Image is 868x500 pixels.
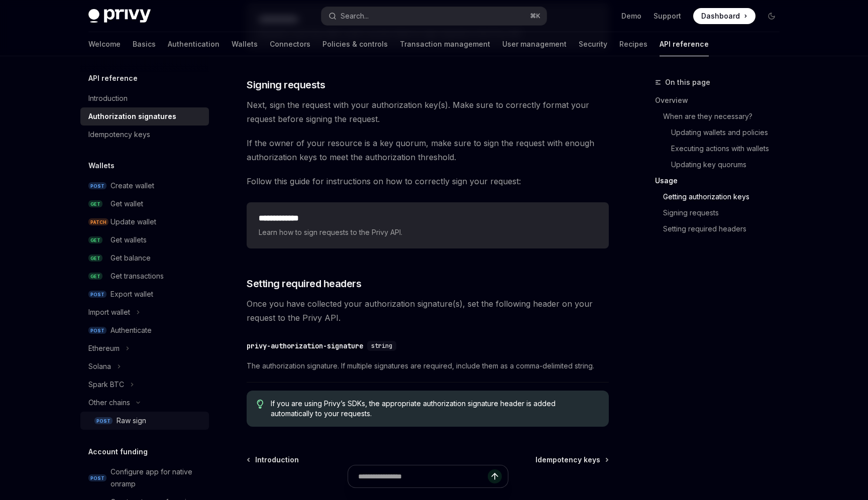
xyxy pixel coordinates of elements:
svg: Tip [257,400,264,409]
div: Configure app for native onramp [111,466,203,490]
div: Search... [341,10,369,22]
span: Signing requests [247,78,325,92]
span: ⌘ K [530,12,540,20]
span: The authorization signature. If multiple signatures are required, include them as a comma-delimit... [247,360,609,372]
span: Dashboard [701,11,740,21]
a: Updating wallets and policies [655,124,788,141]
a: POSTAuthenticate [80,321,209,339]
a: POSTRaw sign [80,412,209,430]
span: POST [88,182,106,190]
a: API reference [660,32,709,56]
div: Get wallet [111,198,143,210]
div: Export wallet [111,288,153,300]
a: Connectors [270,32,310,56]
a: GETGet balance [80,249,209,267]
a: Wallets [232,32,258,56]
a: Dashboard [693,8,755,24]
span: Learn how to sign requests to the Privy API. [259,226,597,238]
span: If the owner of your resource is a key quorum, make sure to sign the request with enough authoriz... [247,136,609,164]
a: Overview [655,92,788,108]
div: Spark BTC [88,379,124,391]
div: Get wallets [111,234,147,246]
a: Policies & controls [322,32,388,56]
a: Updating key quorums [655,157,788,173]
a: Idempotency keys [80,126,209,144]
a: Basics [133,32,156,56]
a: Getting authorization keys [655,189,788,205]
span: PATCH [88,218,108,226]
button: Toggle Other chains section [80,394,209,412]
span: POST [88,291,106,298]
button: Send message [488,469,502,483]
a: When are they necessary? [655,108,788,124]
div: Get transactions [111,270,164,282]
div: Introduction [88,92,128,104]
h5: Wallets [88,160,115,172]
div: Other chains [88,397,130,409]
span: Follow this guide for instructions on how to correctly sign your request: [247,174,609,188]
span: string [371,342,392,350]
span: Setting required headers [247,277,361,291]
a: GETGet wallets [80,231,209,249]
button: Open search [321,7,547,25]
button: Toggle Import wallet section [80,303,209,321]
a: Authorization signatures [80,107,209,126]
div: Import wallet [88,306,130,318]
span: Idempotency keys [535,455,600,465]
div: Ethereum [88,342,120,354]
a: Demo [621,11,641,21]
button: Toggle Ethereum section [80,339,209,357]
span: If you are using Privy’s SDKs, the appropriate authorization signature header is added automatica... [271,399,599,419]
a: Usage [655,173,788,189]
span: Once you have collected your authorization signature(s), set the following header on your request... [247,297,609,325]
a: Idempotency keys [535,455,608,465]
a: **** **** ***Learn how to sign requests to the Privy API. [247,202,609,248]
h5: Account funding [88,446,148,458]
span: GET [88,255,102,262]
a: GETGet wallet [80,195,209,213]
div: Solana [88,360,111,372]
a: Introduction [80,89,209,107]
a: User management [502,32,567,56]
button: Toggle Solana section [80,357,209,376]
span: POST [94,417,113,425]
a: POSTCreate wallet [80,177,209,195]
div: Authorization signatures [88,110,176,122]
a: POSTConfigure app for native onramp [80,463,209,493]
span: GET [88,236,102,244]
a: Transaction management [400,32,490,56]
span: On this page [665,76,710,88]
a: Introduction [248,455,299,465]
a: POSTExport wallet [80,285,209,303]
a: Recipes [619,32,647,56]
span: Introduction [255,455,299,465]
span: GET [88,273,102,280]
div: Get balance [111,252,151,264]
span: POST [88,327,106,334]
div: Idempotency keys [88,129,150,141]
span: Next, sign the request with your authorization key(s). Make sure to correctly format your request... [247,98,609,126]
input: Ask a question... [358,465,488,487]
div: Authenticate [111,324,152,336]
a: Setting required headers [655,221,788,237]
div: Raw sign [117,415,146,427]
a: PATCHUpdate wallet [80,213,209,231]
div: privy-authorization-signature [247,341,363,351]
div: Update wallet [111,216,156,228]
a: Signing requests [655,205,788,221]
button: Toggle dark mode [764,8,780,24]
a: Security [579,32,607,56]
h5: API reference [88,72,138,84]
a: Authentication [168,32,220,56]
a: Executing actions with wallets [655,141,788,157]
button: Toggle Spark BTC section [80,376,209,394]
a: GETGet transactions [80,267,209,285]
span: POST [88,474,106,482]
span: GET [88,200,102,208]
a: Support [654,11,681,21]
div: Create wallet [111,180,154,192]
img: dark logo [88,9,151,23]
a: Welcome [88,32,121,56]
